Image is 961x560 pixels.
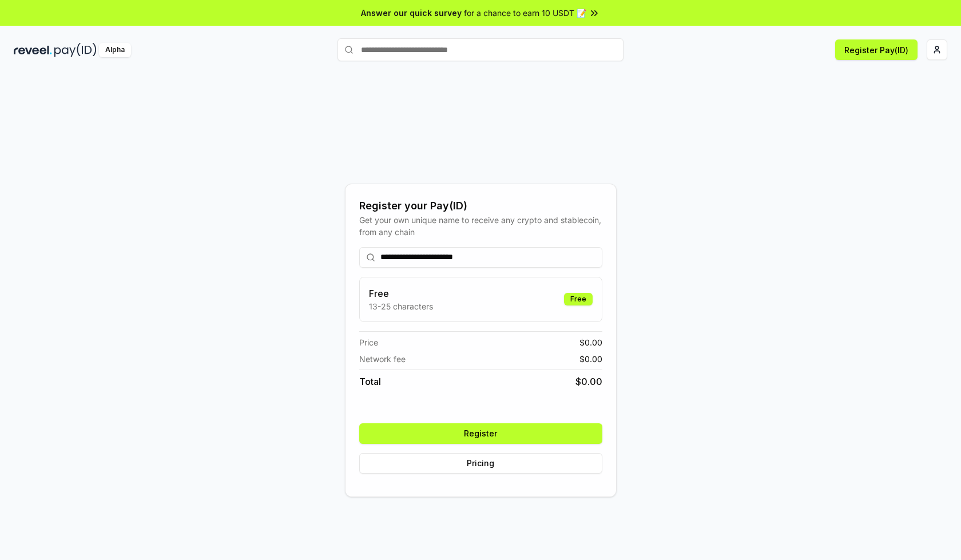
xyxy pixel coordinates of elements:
span: Total [359,375,381,388]
div: Get your own unique name to receive any crypto and stablecoin, from any chain [359,214,602,238]
div: Free [564,293,593,305]
img: reveel_dark [14,43,52,57]
p: 13-25 characters [369,300,433,312]
span: for a chance to earn 10 USDT 📝 [464,7,586,19]
span: $ 0.00 [579,353,602,365]
span: $ 0.00 [579,336,602,348]
span: Answer our quick survey [361,7,462,19]
span: Network fee [359,353,406,365]
div: Register your Pay(ID) [359,198,602,214]
span: $ 0.00 [575,375,602,388]
span: Price [359,336,378,348]
img: pay_id [54,43,97,57]
button: Register [359,423,602,444]
button: Pricing [359,453,602,474]
div: Alpha [99,43,131,57]
button: Register Pay(ID) [835,39,918,60]
h3: Free [369,287,433,300]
